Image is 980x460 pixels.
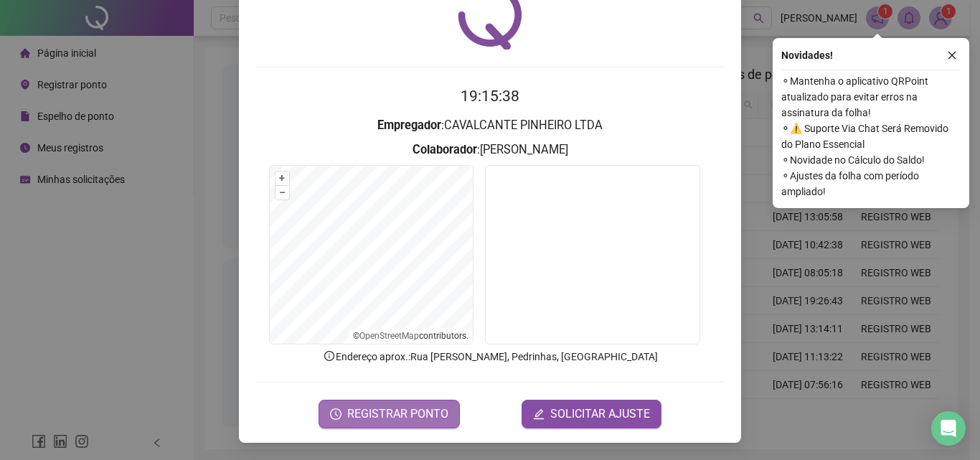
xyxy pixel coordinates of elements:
span: REGISTRAR PONTO [347,405,448,423]
button: editSOLICITAR AJUSTE [522,400,661,428]
span: ⚬ ⚠️ Suporte Via Chat Será Removido do Plano Essencial [781,121,961,152]
p: Endereço aprox. : Rua [PERSON_NAME], Pedrinhas, [GEOGRAPHIC_DATA] [256,349,724,365]
span: SOLICITAR AJUSTE [550,405,650,423]
strong: Empregador [377,118,441,132]
span: edit [533,408,545,420]
span: clock-circle [330,408,341,420]
span: ⚬ Mantenha o aplicativo QRPoint atualizado para evitar erros na assinatura da folha! [781,73,961,121]
span: ⚬ Novidade no Cálculo do Saldo! [781,152,961,168]
h3: : CAVALCANTE PINHEIRO LTDA [256,116,724,135]
div: Open Intercom Messenger [931,411,966,446]
button: – [275,186,289,200]
span: Novidades ! [781,47,833,63]
a: OpenStreetMap [359,331,419,341]
li: © contributors. [353,331,468,341]
span: ⚬ Ajustes da folha com período ampliado! [781,168,961,200]
time: 19:15:38 [461,88,519,105]
span: close [947,50,957,60]
h3: : [PERSON_NAME] [256,141,724,159]
button: REGISTRAR PONTO [319,400,460,428]
strong: Colaborador [413,143,477,156]
button: + [275,172,289,185]
span: info-circle [323,349,336,362]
